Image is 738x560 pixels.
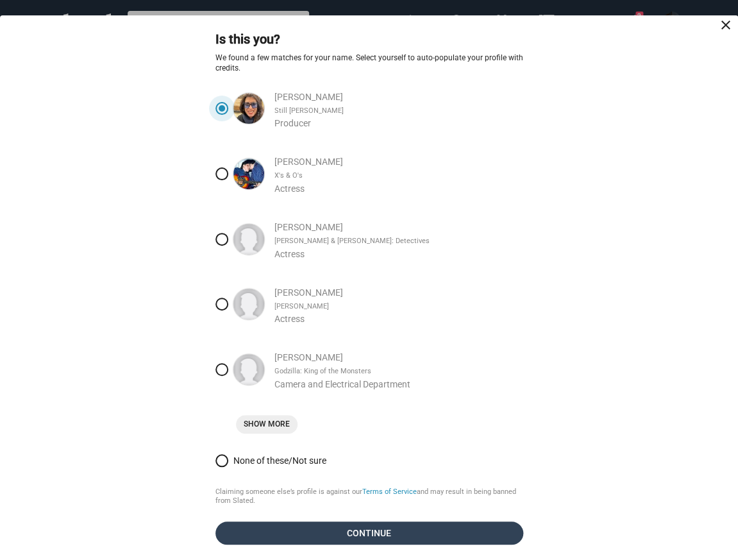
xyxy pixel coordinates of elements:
button: Show More [236,415,298,434]
h2: Is this you? [215,31,523,48]
span: Show More [244,418,290,431]
a: Terms of Service [362,488,417,496]
span: Actress [274,182,305,195]
span: Actress [274,248,305,260]
img: Brigid Cappelletti [233,354,264,385]
span: Continue [226,522,513,545]
div: [PERSON_NAME] [274,301,523,312]
div: [PERSON_NAME] [274,286,523,299]
span: Producer [274,117,311,130]
div: [PERSON_NAME] [274,351,523,364]
img: Lynn Appelle [233,93,264,124]
div: [PERSON_NAME] & [PERSON_NAME]: Detectives [274,236,523,246]
span: Actress [274,312,305,325]
img: Lori Schappell [233,158,264,189]
button: Continue [215,522,523,545]
div: [PERSON_NAME] [274,155,523,168]
img: Annelle Lynne [233,224,264,255]
div: X's & O's [274,171,523,181]
p: We found a few matches for your name. Select yourself to auto-populate your profile with credits. [215,53,523,74]
div: Godzilla: King of the Monsters [274,366,523,377]
div: [PERSON_NAME] [274,90,523,103]
div: Still [PERSON_NAME] [274,106,523,116]
mat-icon: close [718,17,734,33]
div: [PERSON_NAME] [274,221,523,233]
span: None of these/Not sure [228,454,523,467]
div: Claiming someone else’s profile is against our and may result in being banned from Slated. [215,488,523,506]
span: Camera and Electrical Department [274,378,410,391]
img: Araelle Flynn-Bolden [233,289,264,319]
